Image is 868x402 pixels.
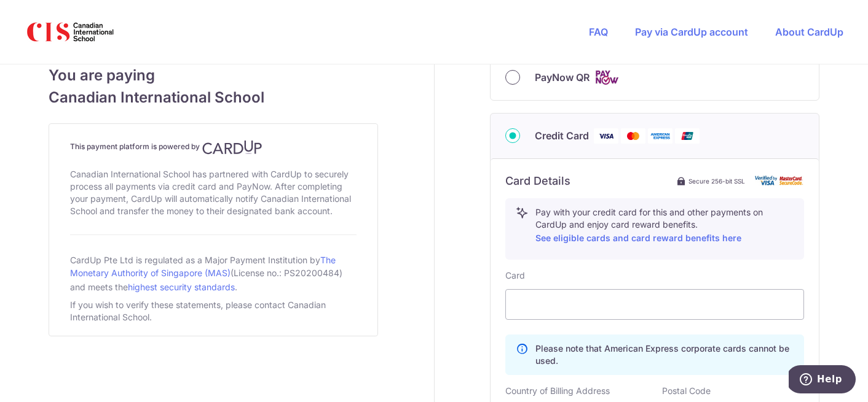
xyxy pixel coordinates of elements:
img: American Express [648,128,673,144]
a: Pay via CardUp account [635,26,748,38]
p: Please note that American Express corporate cards cannot be used. [535,342,794,367]
div: If you wish to verify these statements, please contact Canadian International School. [70,296,357,326]
div: CardUp Pte Ltd is regulated as a Major Payment Institution by (License no.: PS20200484) and meets... [70,250,357,296]
label: Country of Billing Address [505,385,610,397]
img: Mastercard [621,128,645,144]
div: Canadian International School has partnered with CardUp to securely process all payments via cred... [70,166,357,220]
img: Union Pay [675,128,700,144]
img: CardUp [202,140,262,155]
span: PayNow QR [535,70,590,85]
p: Pay with your credit card for this and other payments on CardUp and enjoy card reward benefits. [535,206,794,245]
img: Cards logo [594,70,619,85]
a: highest security standards [128,282,235,292]
label: Postal Code [662,385,711,397]
h4: This payment platform is powered by [70,140,357,155]
iframe: Secure card payment input frame [516,297,794,312]
span: Secure 256-bit SSL [688,176,745,186]
span: Credit Card [535,128,589,143]
div: PayNow QR Cards logo [505,70,804,85]
img: Visa [594,128,618,144]
label: Card [505,269,525,282]
h6: Card Details [505,174,570,188]
span: You are paying [49,64,378,87]
a: FAQ [589,26,608,38]
span: Canadian International School [49,87,378,109]
img: card secure [755,176,804,186]
iframe: Opens a widget where you can find more information [789,365,856,396]
div: Credit Card Visa Mastercard American Express Union Pay [505,128,804,144]
a: About CardUp [775,26,843,38]
a: See eligible cards and card reward benefits here [535,233,741,243]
